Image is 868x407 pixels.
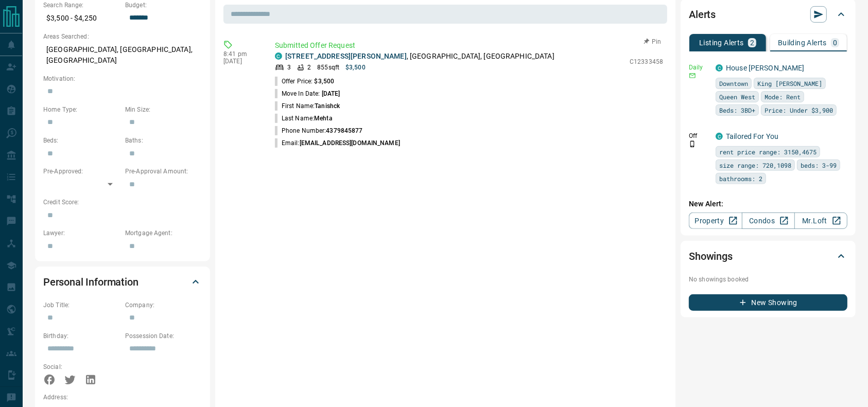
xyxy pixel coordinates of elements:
p: First Name: [275,101,340,111]
a: [STREET_ADDRESS][PERSON_NAME] [285,52,407,60]
p: Mortgage Agent: [125,228,202,238]
p: Listing Alerts [699,39,744,46]
a: Tailored For You [726,132,778,140]
p: Job Title: [43,300,120,310]
p: Beds: [43,136,120,145]
p: Company: [125,300,202,310]
p: 0 [833,39,837,46]
button: Pin [637,37,667,46]
button: New Showing [689,294,847,311]
h2: Alerts [689,6,716,23]
p: Min Size: [125,105,202,114]
p: Motivation: [43,74,202,83]
a: Condos [742,213,795,229]
h2: Personal Information [43,274,138,290]
p: Submitted Offer Request [275,40,663,51]
p: , [GEOGRAPHIC_DATA], [GEOGRAPHIC_DATA] [285,51,554,62]
p: Daily [689,63,709,72]
a: Mr.Loft [794,213,847,229]
p: $3,500 - $4,250 [43,10,120,27]
p: Last Name: [275,114,333,123]
p: Search Range: [43,1,120,10]
span: Beds: 3BD+ [719,105,755,115]
div: condos.ca [716,64,723,72]
div: Alerts [689,2,847,27]
p: Building Alerts [778,39,827,46]
div: condos.ca [275,52,282,60]
p: [DATE] [223,58,259,65]
span: beds: 3-99 [801,160,837,170]
p: $3,500 [345,63,366,72]
div: condos.ca [716,133,723,140]
p: Possession Date: [125,331,202,341]
span: Price: Under $3,900 [765,105,833,115]
span: size range: 720,1098 [719,160,791,170]
span: Queen West [719,92,755,102]
p: 855 sqft [317,63,339,72]
p: Credit Score: [43,198,202,207]
span: 4379845877 [326,127,362,134]
p: Social: [43,362,120,371]
p: New Alert: [689,199,847,209]
h2: Showings [689,248,733,264]
p: Pre-Approval Amount: [125,167,202,176]
p: No showings booked [689,275,847,284]
span: rent price range: 3150,4675 [719,147,817,157]
span: Mehta [314,115,333,122]
p: 3 [287,63,291,72]
a: Property [689,213,742,229]
p: Home Type: [43,105,120,114]
span: bathrooms: 2 [719,173,762,184]
p: Address: [43,393,202,402]
p: Pre-Approved: [43,167,120,176]
p: Email: [275,138,400,148]
p: 2 [750,39,754,46]
p: C12333458 [630,57,663,66]
span: [DATE] [322,90,340,97]
p: [GEOGRAPHIC_DATA], [GEOGRAPHIC_DATA], [GEOGRAPHIC_DATA] [43,41,202,69]
span: King [PERSON_NAME] [757,78,822,89]
p: Move In Date: [275,89,340,98]
a: House [PERSON_NAME] [726,64,805,72]
p: Birthday: [43,331,120,341]
p: Baths: [125,136,202,145]
p: Lawyer: [43,228,120,238]
p: Off [689,131,709,140]
span: [EMAIL_ADDRESS][DOMAIN_NAME] [300,139,400,147]
p: 8:41 pm [223,50,259,58]
div: Personal Information [43,270,202,294]
span: Tanishck [315,102,340,110]
span: Downtown [719,78,748,89]
p: Offer Price: [275,77,334,86]
svg: Push Notification Only [689,140,696,148]
span: Mode: Rent [765,92,801,102]
p: Budget: [125,1,202,10]
p: 2 [307,63,311,72]
div: Showings [689,244,847,269]
span: $3,500 [314,78,334,85]
p: Areas Searched: [43,32,202,41]
p: Phone Number: [275,126,363,135]
svg: Email [689,72,696,79]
